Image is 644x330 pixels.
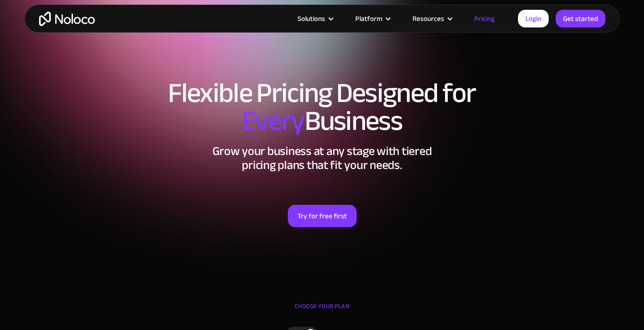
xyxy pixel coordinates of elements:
[463,13,506,25] a: Pricing
[344,13,401,25] div: Platform
[34,79,611,135] h1: Flexible Pricing Designed for Business
[412,13,444,25] div: Resources
[518,10,549,27] a: Login
[34,144,611,172] h2: Grow your business at any stage with tiered pricing plans that fit your needs.
[401,13,463,25] div: Resources
[39,12,95,26] a: home
[288,205,357,227] a: Try for free first
[355,13,382,25] div: Platform
[286,13,344,25] div: Solutions
[556,10,605,27] a: Get started
[242,95,305,147] span: Every
[34,299,611,323] div: CHOOSE YOUR PLAN
[298,13,325,25] div: Solutions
